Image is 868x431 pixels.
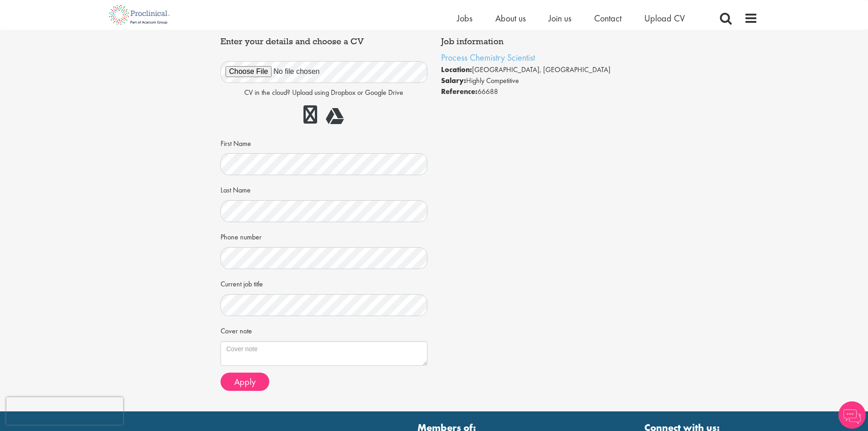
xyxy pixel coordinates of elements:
[441,65,472,74] strong: Location:
[495,12,526,24] a: About us
[441,37,648,46] h4: Job information
[221,276,263,290] label: Current job title
[549,12,571,24] a: Join us
[441,76,466,85] strong: Salary:
[441,75,648,86] li: Highly Competitive
[221,373,269,391] button: Apply
[221,229,262,243] label: Phone number
[441,87,478,96] strong: Reference:
[221,182,251,196] label: Last Name
[594,12,621,24] a: Contact
[6,397,123,425] iframe: reCAPTCHA
[838,401,866,429] img: Chatbot
[221,135,251,149] label: First Name
[644,12,685,24] a: Upload CV
[441,86,648,97] li: 66688
[221,323,252,337] label: Cover note
[221,88,427,98] p: CV in the cloud? Upload using Dropbox or Google Drive
[221,37,427,46] h4: Enter your details and choose a CV
[441,64,648,75] li: [GEOGRAPHIC_DATA], [GEOGRAPHIC_DATA]
[457,12,473,24] a: Jobs
[441,52,535,63] a: Process Chemistry Scientist
[234,376,256,388] span: Apply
